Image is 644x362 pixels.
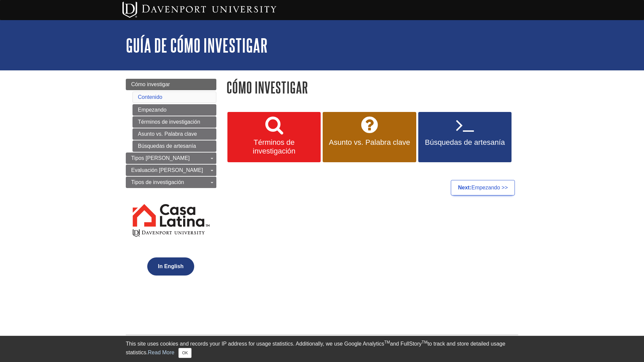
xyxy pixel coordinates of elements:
sup: TM [384,340,390,345]
a: Evaluación [PERSON_NAME] [126,165,216,176]
a: Guía de cómo investigar [126,35,268,56]
a: Búsquedas de artesanía [418,112,512,162]
a: In English [146,263,196,269]
a: Empezando [132,104,216,116]
span: Tipos de investigación [131,179,184,185]
img: Davenport University [122,2,276,18]
span: Cómo investigar [131,81,170,87]
a: Tipos de investigación [126,177,216,188]
div: Guide Page Menu [126,79,216,287]
span: Términos de investigación [232,138,316,156]
a: Asunto vs. Palabra clave [132,128,216,140]
a: Cómo investigar [126,79,216,90]
sup: TM [422,340,427,345]
h1: Cómo investigar [226,79,518,96]
span: Tipos [PERSON_NAME] [131,155,190,161]
a: Búsquedas de artesanía [132,140,216,152]
span: Asunto vs. Palabra clave [328,138,411,147]
span: Búsquedas de artesanía [423,138,506,147]
a: Contenido [138,94,162,100]
button: In English [147,257,194,276]
a: Next:Empezando >> [451,180,515,195]
a: Asunto vs. Palabra clave [323,112,416,162]
a: Términos de investigación [227,112,321,162]
span: Evaluación [PERSON_NAME] [131,167,203,173]
strong: Next: [458,185,471,190]
a: Tipos [PERSON_NAME] [126,153,216,164]
div: This site uses cookies and records your IP address for usage statistics. Additionally, we use Goo... [126,340,518,358]
button: Close [178,348,192,358]
a: Read More [148,350,174,355]
a: Términos de investigación [132,116,216,128]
